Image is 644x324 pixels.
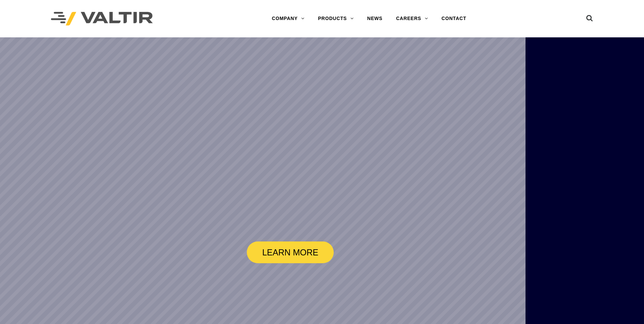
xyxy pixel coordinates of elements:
img: Valtir [51,12,153,26]
a: LEARN MORE [247,241,334,263]
a: NEWS [361,12,389,25]
a: PRODUCTS [311,12,361,25]
a: CAREERS [389,12,435,25]
a: COMPANY [265,12,311,25]
a: CONTACT [435,12,473,25]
